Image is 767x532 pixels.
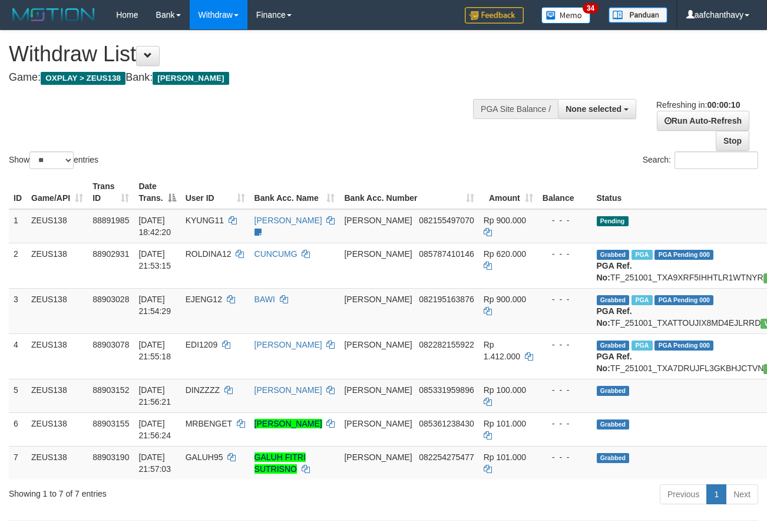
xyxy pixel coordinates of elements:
[250,176,340,209] th: Bank Acc. Name: activate to sort column ascending
[473,99,558,119] div: PGA Site Balance /
[479,176,538,209] th: Amount: activate to sort column ascending
[9,151,98,169] label: Show entries
[138,385,171,407] span: [DATE] 21:56:21
[706,484,726,504] a: 1
[597,419,630,429] span: Grabbed
[9,412,27,446] td: 6
[186,216,224,225] span: KYUNG11
[726,484,758,504] a: Next
[27,209,88,243] td: ZEUS138
[134,176,180,209] th: Date Trans.: activate to sort column descending
[92,452,129,462] span: 88903190
[643,151,758,169] label: Search:
[558,99,636,119] button: None selected
[9,42,500,66] h1: Withdraw List
[27,412,88,446] td: ZEUS138
[543,214,587,226] div: - - -
[9,243,27,288] td: 2
[656,100,740,110] span: Refreshing in:
[138,452,171,474] span: [DATE] 21:57:03
[254,385,322,395] a: [PERSON_NAME]
[138,419,171,440] span: [DATE] 21:56:24
[597,341,630,351] span: Grabbed
[9,483,311,500] div: Showing 1 to 7 of 7 entries
[538,176,592,209] th: Balance
[566,104,621,114] span: None selected
[254,216,322,225] a: [PERSON_NAME]
[9,446,27,480] td: 7
[41,72,125,85] span: OXPLAY > ZEUS138
[92,340,129,349] span: 88903078
[92,385,129,395] span: 88903152
[609,7,667,23] img: panduan.png
[484,216,526,225] span: Rp 900.000
[9,288,27,333] td: 3
[654,295,713,305] span: PGA Pending
[632,250,652,260] span: Marked by aafchomsokheang
[597,352,632,373] b: PGA Ref. No:
[543,339,587,351] div: - - -
[344,340,412,349] span: [PERSON_NAME]
[657,111,749,131] a: Run Auto-Refresh
[9,209,27,243] td: 1
[419,385,474,395] span: Copy 085331959896 to clipboard
[597,386,630,396] span: Grabbed
[675,151,758,169] input: Search:
[344,452,412,462] span: [PERSON_NAME]
[92,216,129,225] span: 88891985
[632,341,652,351] span: Marked by aafchomsokheang
[9,333,27,379] td: 4
[465,7,524,24] img: Feedback.jpg
[344,295,412,304] span: [PERSON_NAME]
[92,249,129,259] span: 88902931
[138,295,171,316] span: [DATE] 21:54:29
[344,216,412,225] span: [PERSON_NAME]
[543,248,587,260] div: - - -
[543,384,587,396] div: - - -
[138,340,171,361] span: [DATE] 21:55:18
[186,385,220,395] span: DINZZZZ
[597,295,630,305] span: Grabbed
[27,288,88,333] td: ZEUS138
[419,295,474,304] span: Copy 082195163876 to clipboard
[27,243,88,288] td: ZEUS138
[583,3,599,14] span: 34
[27,176,88,209] th: Game/API: activate to sort column ascending
[484,340,520,361] span: Rp 1.412.000
[9,72,500,84] h4: Game: Bank:
[543,293,587,305] div: - - -
[419,340,474,349] span: Copy 082282155922 to clipboard
[660,484,707,504] a: Previous
[29,151,74,169] select: Showentries
[254,249,297,259] a: CUNCUMG
[419,249,474,259] span: Copy 085787410146 to clipboard
[186,295,222,304] span: EJENG12
[419,419,474,428] span: Copy 085361238430 to clipboard
[484,385,526,395] span: Rp 100.000
[254,295,275,304] a: BAWI
[632,295,652,305] span: Marked by aafchomsokheang
[419,452,474,462] span: Copy 082254275477 to clipboard
[344,419,412,428] span: [PERSON_NAME]
[543,451,587,463] div: - - -
[484,249,526,259] span: Rp 620.000
[88,176,134,209] th: Trans ID: activate to sort column ascending
[597,261,632,282] b: PGA Ref. No:
[344,385,412,395] span: [PERSON_NAME]
[707,100,740,110] strong: 00:00:10
[138,216,171,237] span: [DATE] 18:42:20
[254,340,322,349] a: [PERSON_NAME]
[153,72,229,85] span: [PERSON_NAME]
[484,295,526,304] span: Rp 900.000
[92,295,129,304] span: 88903028
[541,7,591,24] img: Button%20Memo.svg
[9,176,27,209] th: ID
[27,333,88,379] td: ZEUS138
[597,306,632,328] b: PGA Ref. No:
[27,446,88,480] td: ZEUS138
[186,340,217,349] span: EDI1209
[543,418,587,429] div: - - -
[597,250,630,260] span: Grabbed
[254,419,322,428] a: [PERSON_NAME]
[654,341,713,351] span: PGA Pending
